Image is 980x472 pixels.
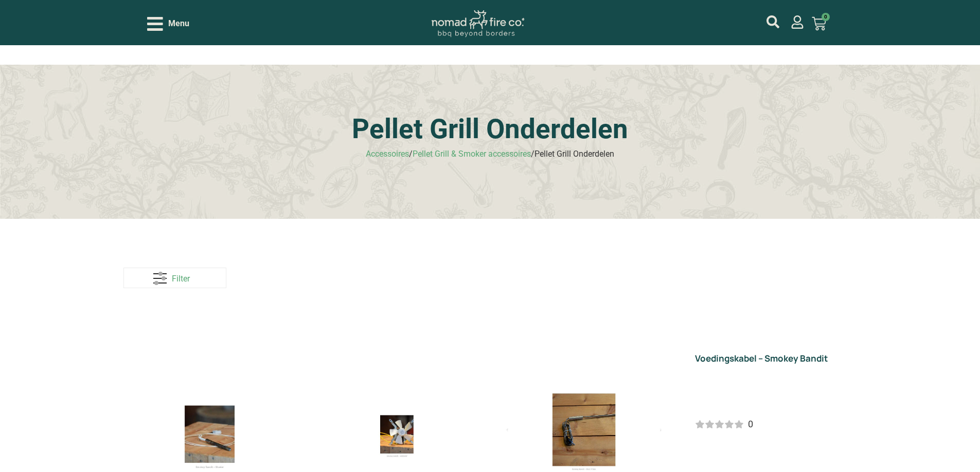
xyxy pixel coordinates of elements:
[822,13,830,21] span: 0
[168,17,189,30] span: Menu
[695,352,828,364] a: Voedingskabel – Smokey Bandit
[409,149,413,159] span: /
[534,149,614,159] span: Pellet Grill Onderdelen
[791,15,804,29] a: mijn account
[432,10,524,37] img: Nomad Logo
[222,116,757,143] h1: Pellet Grill Onderdelen
[366,148,614,160] nav: breadcrumbs
[799,10,839,37] a: 0
[767,15,779,28] a: mijn account
[147,15,189,33] div: Open/Close Menu
[413,149,531,159] a: Pellet Grill & Smoker accessoires
[531,149,534,159] span: /
[366,149,409,159] a: Accessoires
[748,419,753,429] div: 0
[123,268,226,288] a: Filter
